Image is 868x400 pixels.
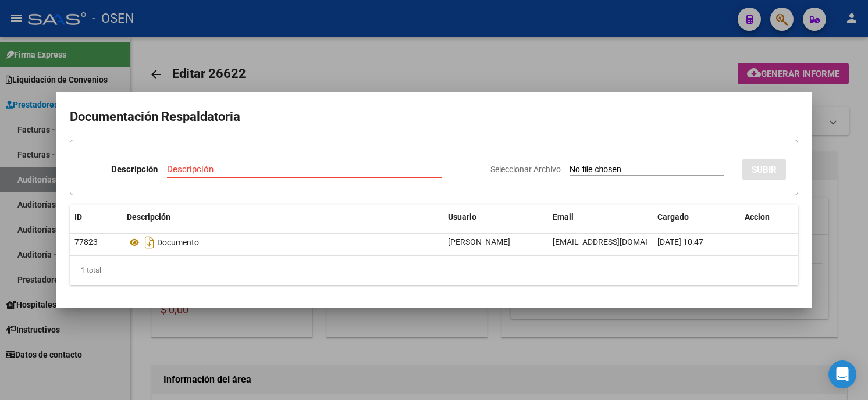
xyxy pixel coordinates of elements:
span: Accion [745,212,770,222]
span: ID [74,212,82,222]
p: Descripción [111,163,158,176]
div: Documento [127,233,439,252]
span: Cargado [657,212,689,222]
datatable-header-cell: ID [70,205,122,230]
span: [DATE] 10:47 [657,237,703,247]
i: Descargar documento [142,233,157,252]
datatable-header-cell: Usuario [443,205,548,230]
datatable-header-cell: Descripción [122,205,443,230]
span: 77823 [74,237,98,247]
button: SUBIR [742,159,786,180]
div: 1 total [70,256,798,285]
span: Usuario [448,212,476,222]
datatable-header-cell: Accion [740,205,798,230]
div: Open Intercom Messenger [828,360,856,388]
span: [PERSON_NAME] [448,237,510,247]
span: [EMAIL_ADDRESS][DOMAIN_NAME] [553,237,682,247]
span: SUBIR [752,165,777,175]
span: Seleccionar Archivo [490,165,561,174]
h2: Documentación Respaldatoria [70,106,798,128]
span: Descripción [127,212,170,222]
span: Email [553,212,574,222]
datatable-header-cell: Cargado [653,205,740,230]
datatable-header-cell: Email [548,205,653,230]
